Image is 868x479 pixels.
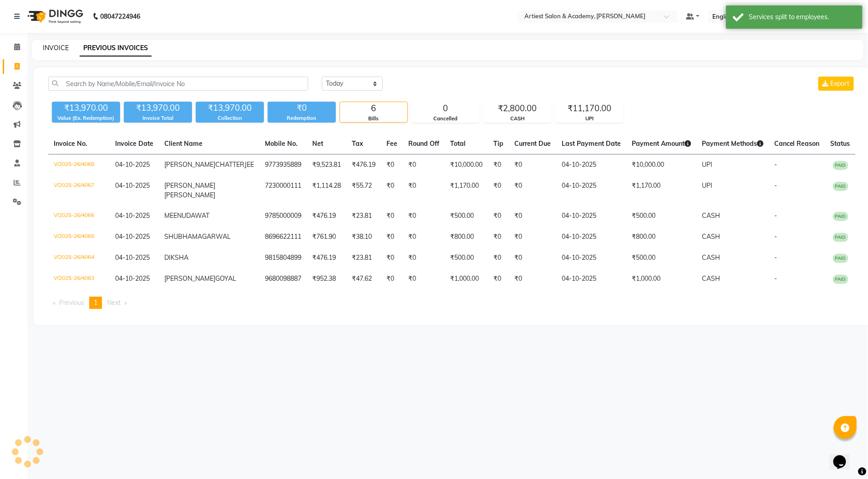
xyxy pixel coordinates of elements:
[48,247,110,268] td: V/2025-26/4064
[702,181,712,190] span: UPI
[23,4,86,29] img: logo
[346,227,381,247] td: ₹38.10
[403,175,445,206] td: ₹0
[556,247,626,268] td: 04-10-2025
[215,274,236,283] span: GOYAL
[833,161,848,170] span: PAID
[124,114,192,122] div: Invoice Total
[259,175,307,206] td: 7230000111
[514,139,551,148] span: Current Due
[774,160,777,169] span: -
[830,443,859,470] iframe: chat widget
[307,155,346,176] td: ₹9,523.81
[626,247,696,268] td: ₹500.00
[445,155,488,176] td: ₹10,000.00
[115,274,150,283] span: 04-10-2025
[626,175,696,206] td: ₹1,170.00
[307,268,346,289] td: ₹952.38
[774,181,777,190] span: -
[107,299,121,307] span: Next
[259,155,307,176] td: 9773935889
[48,297,856,309] nav: Pagination
[556,102,623,115] div: ₹11,170.00
[556,268,626,289] td: 04-10-2025
[259,206,307,227] td: 9785000009
[196,102,264,114] div: ₹13,970.00
[488,247,509,268] td: ₹0
[833,182,848,191] span: PAID
[346,155,381,176] td: ₹476.19
[509,155,556,176] td: ₹0
[403,155,445,176] td: ₹0
[265,139,298,148] span: Mobile No.
[412,102,479,115] div: 0
[307,175,346,206] td: ₹1,114.28
[259,247,307,268] td: 9815804899
[702,253,720,262] span: CASH
[702,232,720,241] span: CASH
[94,299,97,307] span: 1
[115,160,150,169] span: 04-10-2025
[626,206,696,227] td: ₹500.00
[702,274,720,283] span: CASH
[412,115,479,123] div: Cancelled
[164,191,215,199] span: [PERSON_NAME]
[268,102,336,114] div: ₹0
[774,253,777,262] span: -
[831,79,850,88] span: Export
[115,253,150,262] span: 04-10-2025
[381,227,403,247] td: ₹0
[381,155,403,176] td: ₹0
[48,268,110,289] td: V/2025-26/4063
[445,247,488,268] td: ₹500.00
[340,102,407,115] div: 6
[115,139,153,148] span: Invoice Date
[164,181,215,190] span: [PERSON_NAME]
[445,227,488,247] td: ₹800.00
[307,206,346,227] td: ₹476.19
[48,206,110,227] td: V/2025-26/4066
[831,139,850,148] span: Status
[381,175,403,206] td: ₹0
[352,139,363,148] span: Tax
[702,211,720,220] span: CASH
[80,40,152,57] a: PREVIOUS INVOICES
[381,247,403,268] td: ₹0
[509,206,556,227] td: ₹0
[488,206,509,227] td: ₹0
[48,227,110,247] td: V/2025-26/4065
[445,268,488,289] td: ₹1,000.00
[403,247,445,268] td: ₹0
[164,211,186,220] span: MEENU
[749,12,856,22] div: Services split to employees.
[381,206,403,227] td: ₹0
[445,175,488,206] td: ₹1,170.00
[124,102,192,114] div: ₹13,970.00
[164,232,198,241] span: SHUBHAM
[215,160,254,169] span: CHATTERJEE
[52,102,120,114] div: ₹13,970.00
[556,115,623,123] div: UPI
[833,254,848,263] span: PAID
[493,139,503,148] span: Tip
[164,160,215,169] span: [PERSON_NAME]
[833,275,848,284] span: PAID
[445,206,488,227] td: ₹500.00
[833,212,848,221] span: PAID
[488,155,509,176] td: ₹0
[488,227,509,247] td: ₹0
[556,175,626,206] td: 04-10-2025
[509,175,556,206] td: ₹0
[48,155,110,176] td: V/2025-26/4068
[164,253,188,262] span: DIKSHA
[484,115,551,123] div: CASH
[346,268,381,289] td: ₹47.62
[115,181,150,190] span: 04-10-2025
[450,139,466,148] span: Total
[52,114,120,122] div: Value (Ex. Redemption)
[774,211,777,220] span: -
[346,206,381,227] td: ₹23.81
[196,114,264,122] div: Collection
[100,4,140,29] b: 08047224946
[488,175,509,206] td: ₹0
